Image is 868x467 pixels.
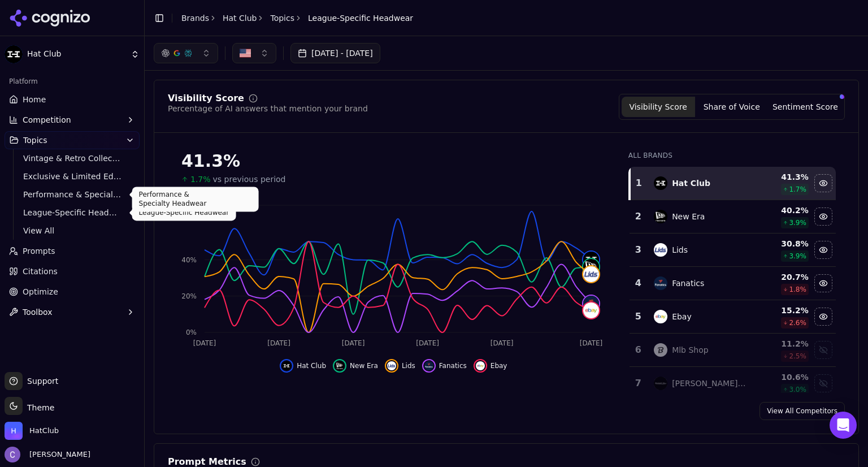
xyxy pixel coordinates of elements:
tspan: [DATE] [580,339,603,347]
div: 30.8 % [756,238,809,249]
button: Toolbox [5,303,140,321]
span: 3.9 % [789,218,806,227]
a: View All Competitors [759,402,845,420]
span: Exclusive & Limited Edition Releases [23,171,121,182]
span: vs previous period [213,174,286,185]
span: Prompts [23,245,55,257]
div: New Era [672,211,705,222]
div: Platform [5,72,140,90]
img: fanatics [424,361,433,370]
img: mitchell & ness [654,377,667,390]
button: Topics [5,131,140,149]
div: 10.6 % [756,371,809,383]
img: new era [583,259,599,275]
img: US [240,47,251,59]
button: Open user button [5,447,90,462]
a: Vintage & Retro Collections [19,150,126,166]
div: 11.2 % [756,338,809,349]
tr: 2new eraNew Era40.2%3.9%Hide new era data [630,200,836,233]
button: Hide hat club data [814,174,832,192]
div: Open Intercom Messenger [830,412,857,439]
span: New Era [350,361,378,370]
span: Hat Club [297,361,326,370]
div: 15.2 % [756,305,809,316]
button: Show mlb shop data [814,341,832,359]
span: Lids [402,361,415,370]
span: Theme [23,403,54,412]
img: mlb shop [654,343,667,357]
span: 3.9 % [789,252,806,261]
tr: 3lidsLids30.8%3.9%Hide lids data [630,233,836,267]
div: 4 [634,276,643,290]
tr: 6mlb shopMlb Shop11.2%2.5%Show mlb shop data [630,334,836,367]
button: Hide ebay data [814,308,832,326]
div: [PERSON_NAME] & [PERSON_NAME] [672,378,747,389]
img: lids [583,266,599,282]
a: Hat Club [223,12,257,24]
span: Ebay [491,361,507,370]
tr: 1hat clubHat Club41.3%1.7%Hide hat club data [630,167,836,200]
div: 40.2 % [756,205,809,216]
img: ebay [654,310,667,323]
div: Visibility Score [168,94,244,103]
span: Hat Club [27,49,126,59]
tspan: [DATE] [491,339,514,347]
div: Fanatics [672,278,704,289]
a: League-Specific Headwear [19,205,126,220]
div: 41.3% [181,151,606,171]
img: new era [335,361,344,370]
p: League-Specific Headwear [139,208,229,217]
button: Hide fanatics data [422,359,467,373]
div: Lids [672,244,688,256]
img: fanatics [654,276,667,290]
div: 5 [634,310,643,323]
span: League-Specific Headwear [308,12,413,24]
img: HatClub [5,422,23,440]
button: Hide fanatics data [814,274,832,292]
span: Optimize [23,286,58,297]
button: Hide lids data [814,241,832,259]
a: Citations [5,262,140,280]
span: View All [23,225,121,236]
span: 1.7% [190,174,211,185]
span: Toolbox [23,306,53,318]
span: Topics [23,135,47,146]
span: HatClub [29,426,59,436]
span: 1.8 % [789,285,806,294]
button: Hide new era data [333,359,378,373]
tspan: [DATE] [267,339,290,347]
a: Brands [181,14,209,23]
p: Performance & Specialty Headwear [139,190,252,208]
button: Share of Voice [695,97,769,117]
tspan: [DATE] [342,339,365,347]
tspan: [DATE] [193,339,216,347]
div: 1 [635,176,643,190]
div: Percentage of AI answers that mention your brand [168,103,368,114]
img: fanatics [583,296,599,312]
div: All Brands [628,151,836,160]
span: Vintage & Retro Collections [23,153,121,164]
span: 2.5 % [789,352,806,361]
span: Competition [23,114,71,126]
button: Show mitchell & ness data [814,374,832,392]
a: Exclusive & Limited Edition Releases [19,168,126,184]
div: 20.7 % [756,271,809,283]
span: [PERSON_NAME] [25,449,90,460]
button: Hide new era data [814,207,832,226]
span: 1.7 % [789,185,806,194]
img: hat club [583,252,599,267]
span: League-Specific Headwear [23,207,121,218]
div: Prompt Metrics [168,457,246,466]
a: Performance & Specialty Headwear [19,187,126,202]
span: 3.0 % [789,385,806,394]
tr: 4fanaticsFanatics20.7%1.8%Hide fanatics data [630,267,836,300]
span: 2.6 % [789,318,806,327]
tr: 7mitchell & ness[PERSON_NAME] & [PERSON_NAME]10.6%3.0%Show mitchell & ness data [630,367,836,400]
span: Support [23,375,58,387]
img: ebay [476,361,485,370]
tspan: 40% [181,256,197,264]
div: Hat Club [672,178,710,189]
a: Prompts [5,242,140,260]
span: Performance & Specialty Headwear [23,189,121,200]
button: [DATE] - [DATE] [290,43,380,63]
